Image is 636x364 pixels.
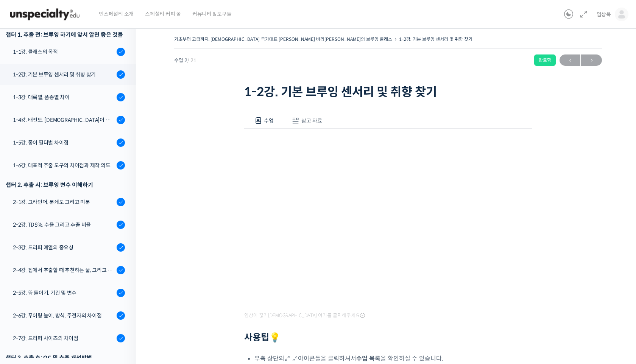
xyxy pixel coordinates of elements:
div: 2-7강. 드리퍼 사이즈의 차이점 [13,334,114,342]
div: 챕터 2. 추출 시: 브루잉 변수 이해하기 [6,180,125,190]
div: 2-3강. 드리퍼 예열의 중요성 [13,243,114,252]
span: → [581,55,602,65]
a: 대화 [50,240,98,259]
div: 완료함 [534,54,556,66]
div: 2-5강. 뜸 들이기, 기간 및 변수 [13,289,114,297]
div: 1-1강. 클래스의 목적 [13,48,114,56]
span: 참고 자료 [301,117,322,124]
span: 대화 [69,252,78,258]
a: 설정 [98,240,145,259]
span: ← [560,55,580,65]
div: 1-6강. 대표적 추출 도구의 차이점과 제작 의도 [13,161,114,170]
a: 홈 [2,240,50,259]
span: 설정 [117,251,126,257]
h3: 챕터 1. 추출 전: 브루잉 하기에 앞서 알면 좋은 것들 [6,30,125,40]
div: 1-5강. 종이 필터별 차이점 [13,138,114,147]
span: 영상이 끊기[DEMOGRAPHIC_DATA] 여기를 클릭해주세요 [244,313,365,319]
div: 1-3강. 대륙별, 품종별 차이 [13,93,114,101]
span: 임상옥 [597,11,611,18]
span: 홈 [24,251,28,257]
div: 1-4강. 배전도, [DEMOGRAPHIC_DATA]이 미치는 영향 [13,116,114,124]
b: 수업 목록 [356,355,380,362]
div: 1-2강. 기본 브루잉 센서리 및 취향 찾기 [13,70,114,79]
div: 2-1강. 그라인더, 분쇄도 그리고 미분 [13,198,114,206]
a: 기초부터 고급까지, [DEMOGRAPHIC_DATA] 국가대표 [PERSON_NAME] 바리[PERSON_NAME]의 브루잉 클래스 [174,36,392,42]
span: / 21 [187,57,196,64]
strong: 사용팁 [244,332,281,343]
div: 챕터 3. 추출 후: QC 및 추출 개선방법 [6,353,125,363]
span: 수업 [264,117,274,124]
h1: 1-2강. 기본 브루잉 센서리 및 취향 찾기 [244,85,532,99]
div: 2-6강. 푸어링 높이, 방식, 주전자의 차이점 [13,311,114,320]
div: 2-4강. 집에서 추출할 때 추천하는 물, 그리고 이유 [13,266,114,274]
li: 우측 상단의 아이콘들을 클릭하셔서 을 확인하실 수 있습니다. [254,353,532,364]
span: 수업 2 [174,58,196,63]
div: 2-2강. TDS%, 수율 그리고 추출 비율 [13,221,114,229]
a: ←이전 [560,54,580,66]
a: 다음→ [581,54,602,66]
strong: 💡 [269,332,281,343]
a: 1-2강. 기본 브루잉 센서리 및 취향 찾기 [399,36,472,42]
